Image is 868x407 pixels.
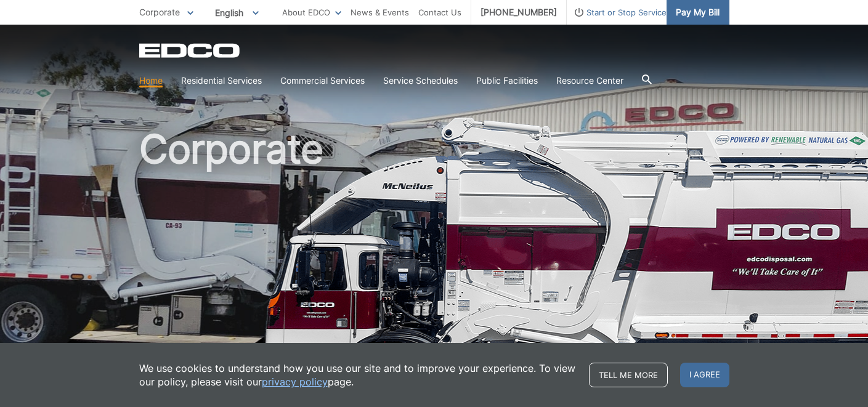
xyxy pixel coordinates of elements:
[676,6,720,19] span: Pay My Bill
[680,363,729,387] span: I agree
[589,363,668,387] a: Tell me more
[139,74,163,87] a: Home
[139,361,577,389] p: We use cookies to understand how you use our site and to improve your experience. To view our pol...
[476,74,538,87] a: Public Facilities
[351,6,409,19] a: News & Events
[282,6,341,19] a: About EDCO
[206,2,268,23] span: English
[181,74,262,87] a: Residential Services
[280,74,365,87] a: Commercial Services
[139,43,241,58] a: EDCD logo. Return to the homepage.
[383,74,458,87] a: Service Schedules
[418,6,461,19] a: Contact Us
[556,74,623,87] a: Resource Center
[262,375,328,389] a: privacy policy
[139,129,729,400] h1: Corporate
[139,7,180,17] span: Corporate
